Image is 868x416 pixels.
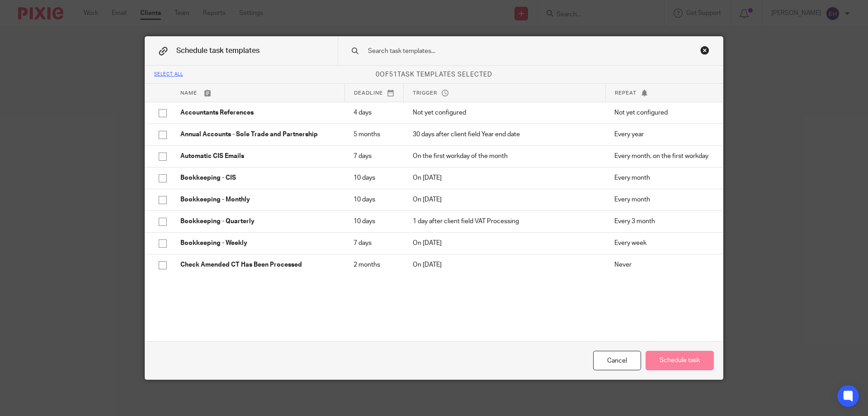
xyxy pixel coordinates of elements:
[354,130,394,139] p: 5 months
[614,260,709,269] p: Never
[354,108,394,117] p: 4 days
[354,217,394,226] p: 10 days
[180,260,335,269] p: Check Amended CT Has Been Processed
[389,72,397,78] span: 51
[376,72,380,78] span: 0
[593,351,641,370] div: Cancel
[614,217,709,226] p: Every 3 month
[145,70,723,79] p: of task templates selected
[413,195,596,204] p: On [DATE]
[180,130,335,139] p: Annual Accounts - Sole Trade and Partnership
[180,217,335,226] p: Bookkeeping - Quarterly
[413,173,596,182] p: On [DATE]
[413,217,596,226] p: 1 day after client field VAT Processing
[413,89,596,97] p: Trigger
[354,152,394,161] p: 7 days
[614,108,709,117] p: Not yet configured
[367,46,665,56] input: Search task templates...
[176,47,259,54] span: Schedule task templates
[646,351,714,370] button: Schedule task
[154,72,183,77] div: Select all
[413,152,596,161] p: On the first workday of the month
[180,173,335,182] p: Bookkeeping - CIS
[354,260,394,269] p: 2 months
[614,152,709,161] p: Every month, on the first workday
[413,239,596,248] p: On [DATE]
[413,130,596,139] p: 30 days after client field Year end date
[354,89,394,97] p: Deadline
[180,239,335,248] p: Bookkeeping - Weekly
[413,108,596,117] p: Not yet configured
[614,195,709,204] p: Every month
[614,239,709,248] p: Every week
[614,173,709,182] p: Every month
[180,152,335,161] p: Automatic CIS Emails
[354,173,394,182] p: 10 days
[614,130,709,139] p: Every year
[413,260,596,269] p: On [DATE]
[700,46,709,55] div: Close this dialog window
[615,89,709,97] p: Repeat
[180,91,197,96] span: Name
[180,195,335,204] p: Bookkeeping - Monthly
[354,239,394,248] p: 7 days
[354,195,394,204] p: 10 days
[180,108,335,117] p: Accountants References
